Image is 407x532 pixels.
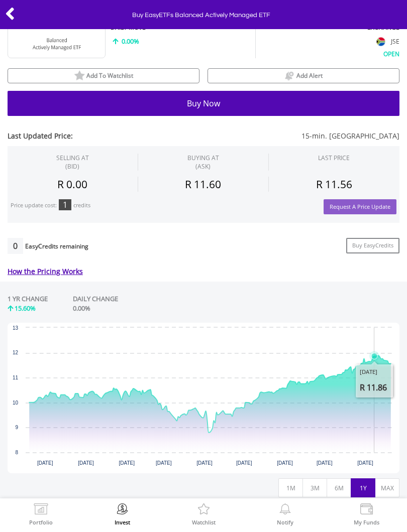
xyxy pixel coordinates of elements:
[29,503,53,525] a: Portfolio
[187,154,219,171] span: BUYING AT
[317,460,333,466] text: [DATE]
[8,294,48,304] div: 1 YR CHANGE
[192,503,216,525] a: Watchlist
[8,68,199,83] button: watchlist Add To Watchlist
[73,202,90,209] div: credits
[11,202,57,209] div: Price update cost:
[19,8,94,58] img: TFSA.EASYBF.png
[354,503,379,525] a: My Funds
[277,503,293,525] a: Notify
[13,350,19,355] text: 12
[391,37,399,46] span: JSE
[115,519,130,525] label: Invest
[56,154,89,171] div: SELLING AT
[277,503,293,517] img: View Notifications
[346,238,399,253] a: Buy EasyCredits
[8,238,23,254] div: 0
[278,478,303,497] button: 1M
[78,460,94,466] text: [DATE]
[192,519,216,525] label: Watchlist
[316,177,352,191] span: R 11.56
[15,450,18,455] text: 8
[156,460,172,466] text: [DATE]
[73,294,155,304] div: DAILY CHANGE
[354,519,379,525] label: My Funds
[8,91,399,116] button: Buy Now
[56,162,89,171] span: (BID)
[73,304,90,313] span: 0.00%
[351,478,375,497] button: 1Y
[284,70,295,81] img: price alerts bell
[296,71,323,80] span: Add Alert
[8,267,83,276] a: How the Pricing Works
[208,68,399,83] button: price alerts bell Add Alert
[256,48,400,58] div: OPEN
[13,325,19,331] text: 13
[302,478,327,497] button: 3M
[327,478,351,497] button: 6M
[74,70,85,81] img: watchlist
[377,37,385,46] img: flag
[29,519,53,525] label: Portfolio
[115,503,130,517] img: Invest Now
[236,460,252,466] text: [DATE]
[119,460,135,466] text: [DATE]
[13,400,19,406] text: 10
[185,177,221,191] span: R 11.60
[324,199,396,215] button: Request A Price Update
[25,243,88,251] div: EasyCredits remaining
[33,503,49,517] img: View Portfolio
[277,460,293,466] text: [DATE]
[8,323,399,473] div: Chart. Highcharts interactive chart.
[8,131,171,141] span: Last Updated Price:
[122,37,139,46] span: 0.00%
[277,519,293,525] label: Notify
[171,131,399,141] span: 15-min. [GEOGRAPHIC_DATA]
[375,478,399,497] button: MAX
[371,353,377,359] path: Friday, 8 Aug 2025, 11.86.
[318,154,350,162] div: LAST PRICE
[357,460,373,466] text: [DATE]
[13,375,19,380] text: 11
[86,71,133,80] span: Add To Watchlist
[57,177,87,191] span: R 0.00
[15,304,36,313] span: 15.60%
[196,460,213,466] text: [DATE]
[15,425,18,430] text: 9
[115,503,130,525] a: Invest
[8,323,399,473] svg: Interactive chart
[359,503,374,517] img: View Funds
[37,460,53,466] text: [DATE]
[59,199,71,210] div: 1
[187,162,219,171] span: (ASK)
[196,503,212,517] img: Watchlist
